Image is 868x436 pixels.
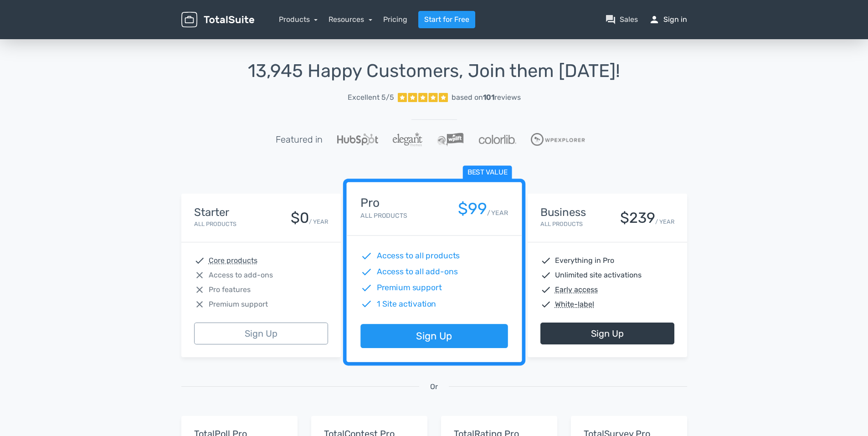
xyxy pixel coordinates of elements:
a: Sign Up [194,323,328,344]
abbr: Core products [209,255,257,266]
span: Best value [462,166,512,180]
small: All Products [360,212,407,220]
small: All Products [540,221,583,227]
span: check [360,250,372,262]
a: question_answerSales [605,14,638,25]
span: Or [430,381,438,392]
a: Pricing [383,14,407,25]
div: $0 [291,210,309,226]
h4: Pro [360,196,407,210]
span: check [194,255,205,266]
h4: Starter [194,206,236,218]
span: Everything in Pro [555,255,614,266]
h5: Featured in [276,134,323,144]
span: person [649,14,660,25]
span: Access to add-ons [209,270,273,281]
div: $239 [620,210,655,226]
span: close [194,270,205,281]
span: check [540,255,551,266]
div: based on reviews [452,92,521,103]
span: Pro features [209,284,251,295]
span: Premium support [376,282,442,294]
a: Start for Free [418,11,475,28]
span: Access to all products [376,250,460,262]
a: Resources [329,15,372,24]
small: / YEAR [487,208,508,218]
a: Excellent 5/5 based on101reviews [181,88,687,107]
span: check [360,282,372,294]
span: check [540,270,551,281]
small: All Products [194,221,236,227]
span: Access to all add-ons [376,266,457,278]
img: Hubspot [337,133,378,145]
span: check [360,298,372,310]
strong: 101 [483,93,494,102]
small: / YEAR [655,217,674,226]
img: WPLift [437,133,464,146]
span: question_answer [605,14,616,25]
a: Sign Up [540,323,674,344]
span: Unlimited site activations [555,270,642,281]
a: Products [279,15,318,24]
img: WPExplorer [531,133,585,146]
span: close [194,299,205,310]
span: Excellent 5/5 [348,92,394,103]
div: $99 [457,200,487,218]
a: Sign Up [360,324,508,349]
img: ElegantThemes [393,133,422,146]
h1: 13,945 Happy Customers, Join them [DATE]! [181,61,687,81]
span: close [194,284,205,295]
span: check [540,299,551,310]
img: TotalSuite for WordPress [181,12,254,28]
span: check [360,266,372,278]
abbr: White-label [555,299,594,310]
span: Premium support [209,299,268,310]
span: check [540,284,551,295]
a: personSign in [649,14,687,25]
h4: Business [540,206,586,218]
abbr: Early access [555,284,598,295]
small: / YEAR [309,217,328,226]
img: Colorlib [479,135,516,144]
span: 1 Site activation [376,298,436,310]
